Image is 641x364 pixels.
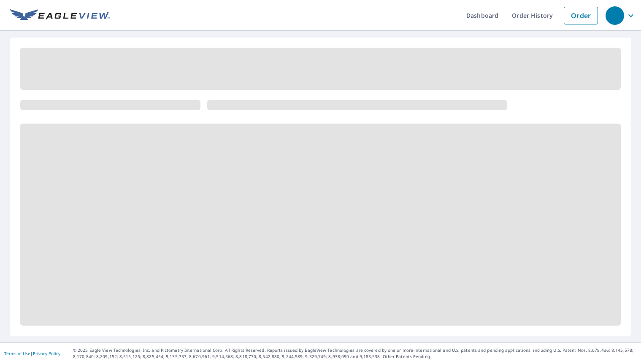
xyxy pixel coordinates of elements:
[33,351,60,356] a: Privacy Policy
[4,351,60,356] p: |
[4,351,30,356] a: Terms of Use
[564,7,598,24] a: Order
[10,9,110,22] img: EV Logo
[73,347,637,360] p: © 2025 Eagle View Technologies, Inc. and Pictometry International Corp. All Rights Reserved. Repo...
